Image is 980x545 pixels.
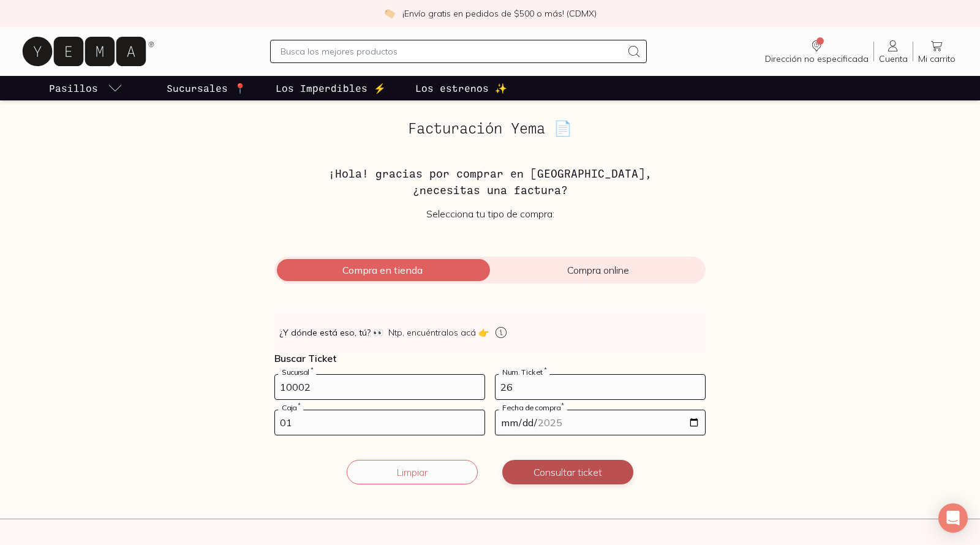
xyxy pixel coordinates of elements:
span: Mi carrito [918,53,956,64]
input: 03 [275,410,484,435]
span: 👀 [373,326,383,339]
input: 123 [496,375,705,399]
input: 728 [275,375,484,399]
p: Los Imperdibles ⚡️ [276,81,386,96]
p: Los estrenos ✨ [415,81,507,96]
a: Sucursales 📍 [164,76,249,100]
p: Pasillos [49,81,98,96]
img: check [384,8,395,19]
label: Num. Ticket [499,367,549,377]
button: Consultar ticket [502,460,633,484]
label: Caja [278,403,303,412]
a: Mi carrito [913,39,960,64]
h3: ¡Hola! gracias por comprar en [GEOGRAPHIC_DATA], ¿necesitas una factura? [274,165,706,198]
input: 14-05-2023 [496,410,705,435]
a: Los Imperdibles ⚡️ [273,76,388,100]
span: Compra online [490,264,706,276]
span: Dirección no especificada [765,53,869,64]
a: Los estrenos ✨ [413,76,510,100]
label: Sucursal [278,367,316,377]
a: pasillo-todos-link [47,76,125,100]
span: Cuenta [879,53,908,64]
button: Limpiar [347,460,478,484]
input: Busca los mejores productos [281,44,621,59]
span: Compra en tienda [274,264,490,276]
p: Sucursales 📍 [167,81,246,96]
a: Dirección no especificada [760,39,873,64]
p: Buscar Ticket [274,352,706,364]
span: Ntp, encuéntralos acá 👉 [388,326,489,339]
a: Cuenta [874,39,913,64]
p: Selecciona tu tipo de compra: [274,208,706,220]
p: ¡Envío gratis en pedidos de $500 o más! (CDMX) [402,7,597,20]
div: Open Intercom Messenger [938,503,968,533]
label: Fecha de compra [499,403,567,412]
h2: Facturación Yema 📄 [274,120,706,136]
strong: ¿Y dónde está eso, tú? [279,326,383,339]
